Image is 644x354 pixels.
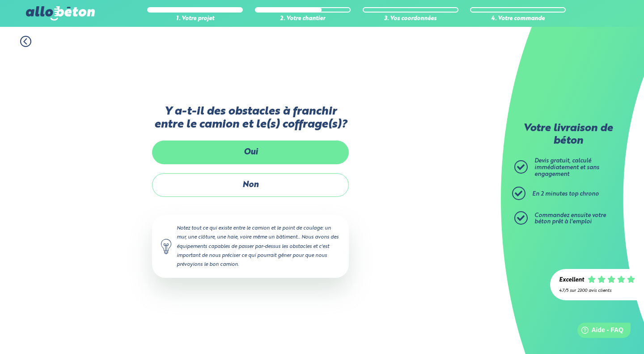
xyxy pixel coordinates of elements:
[363,16,458,22] div: 3. Vos coordonnées
[470,16,566,22] div: 4. Votre commande
[152,173,349,197] label: Non
[147,16,243,22] div: 1. Votre projet
[532,191,599,197] span: En 2 minutes top chrono
[559,288,635,293] div: 4.7/5 sur 2300 avis clients
[152,215,349,278] div: Notez tout ce qui existe entre le camion et le point de coulage: un mur, une clôture, une haie, v...
[564,319,634,344] iframe: Help widget launcher
[152,141,349,164] label: Oui
[517,123,619,147] p: Votre livraison de béton
[26,6,95,21] img: allobéton
[534,213,606,225] span: Commandez ensuite votre béton prêt à l'emploi
[255,16,351,22] div: 2. Votre chantier
[534,158,599,177] span: Devis gratuit, calculé immédiatement et sans engagement
[152,105,349,132] label: Y a-t-il des obstacles à franchir entre le camion et le(s) coffrage(s)?
[559,277,584,284] div: Excellent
